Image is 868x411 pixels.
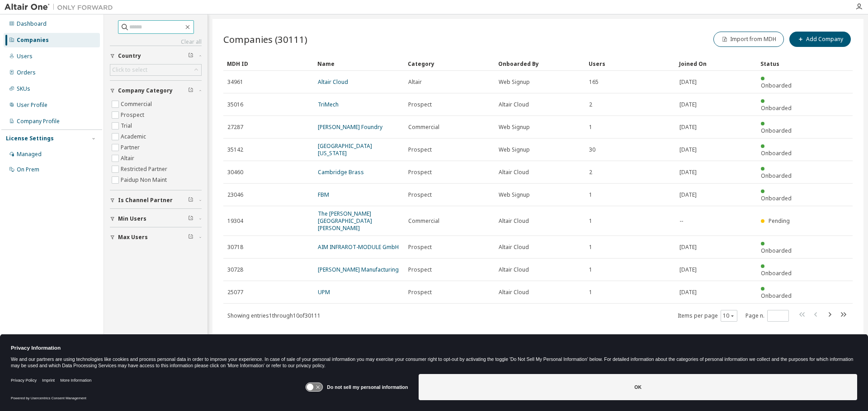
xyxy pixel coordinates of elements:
[227,146,243,153] span: 35142
[118,87,173,94] span: Company Category
[227,79,243,86] span: 34961
[5,3,118,12] img: Altair One
[678,310,737,322] span: Items per page
[318,142,372,157] a: [GEOGRAPHIC_DATA][US_STATE]
[589,56,672,71] div: Users
[121,120,134,131] label: Trial
[499,266,529,273] span: Altair Cloud
[499,124,530,131] span: Web Signup
[761,127,792,134] span: Onboarded
[188,197,193,204] span: Clear filter
[118,52,141,60] span: Country
[589,79,599,86] span: 165
[408,217,439,225] span: Commercial
[121,153,136,164] label: Altair
[745,310,789,322] span: Page n.
[17,53,33,60] div: Users
[17,85,30,92] div: SKUs
[760,56,798,71] div: Status
[118,215,146,222] span: Min Users
[761,172,792,180] span: Onboarded
[679,146,697,153] span: [DATE]
[188,87,193,94] span: Clear filter
[589,124,592,131] span: 1
[188,215,193,222] span: Clear filter
[761,149,792,157] span: Onboarded
[589,146,595,153] span: 30
[110,38,202,46] a: Clear all
[110,46,202,66] button: Country
[499,169,529,176] span: Altair Cloud
[121,131,148,142] label: Academic
[318,123,382,131] a: [PERSON_NAME] Foundry
[318,78,348,86] a: Altair Cloud
[761,247,792,254] span: Onboarded
[223,33,307,46] span: Companies (30111)
[589,217,592,225] span: 1
[679,124,697,131] span: [DATE]
[499,289,529,296] span: Altair Cloud
[227,169,243,176] span: 30460
[227,191,243,199] span: 23046
[761,194,792,202] span: Onboarded
[679,79,697,86] span: [DATE]
[408,79,422,86] span: Altair
[789,32,851,47] button: Add Company
[769,217,790,225] span: Pending
[408,244,432,251] span: Prospect
[188,234,193,241] span: Clear filter
[499,146,530,153] span: Web Signup
[110,227,202,247] button: Max Users
[679,56,753,71] div: Joined On
[227,56,310,71] div: MDH ID
[408,124,439,131] span: Commercial
[679,289,697,296] span: [DATE]
[227,217,243,225] span: 19304
[17,118,60,125] div: Company Profile
[121,164,169,175] label: Restricted Partner
[318,191,329,199] a: FBM
[408,56,491,71] div: Category
[110,81,202,101] button: Company Category
[17,20,47,28] div: Dashboard
[679,191,697,199] span: [DATE]
[713,32,784,47] button: Import from MDH
[110,209,202,229] button: Min Users
[679,244,697,251] span: [DATE]
[318,266,399,273] a: [PERSON_NAME] Manufacturing
[121,175,169,185] label: Paidup Non Maint
[227,312,321,319] span: Showing entries 1 through 10 of 30111
[188,52,193,60] span: Clear filter
[499,79,530,86] span: Web Signup
[408,191,432,199] span: Prospect
[408,169,432,176] span: Prospect
[318,288,330,296] a: UPM
[118,197,173,204] span: Is Channel Partner
[227,266,243,273] span: 30728
[110,65,201,75] div: Click to select
[408,101,432,108] span: Prospect
[679,169,697,176] span: [DATE]
[499,217,529,225] span: Altair Cloud
[679,217,683,225] span: --
[318,101,339,108] a: TriMech
[318,210,372,232] a: The [PERSON_NAME][GEOGRAPHIC_DATA][PERSON_NAME]
[121,142,142,153] label: Partner
[589,244,592,251] span: 1
[227,244,243,251] span: 30718
[408,289,432,296] span: Prospect
[110,190,202,210] button: Is Channel Partner
[118,234,148,241] span: Max Users
[17,69,36,76] div: Orders
[761,269,792,277] span: Onboarded
[499,244,529,251] span: Altair Cloud
[761,104,792,112] span: Onboarded
[121,110,146,120] label: Prospect
[317,56,401,71] div: Name
[498,56,581,71] div: Onboarded By
[17,151,42,158] div: Managed
[17,102,47,109] div: User Profile
[227,289,243,296] span: 25077
[318,243,399,251] a: AIM INFRAROT-MODULE GmbH
[499,101,529,108] span: Altair Cloud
